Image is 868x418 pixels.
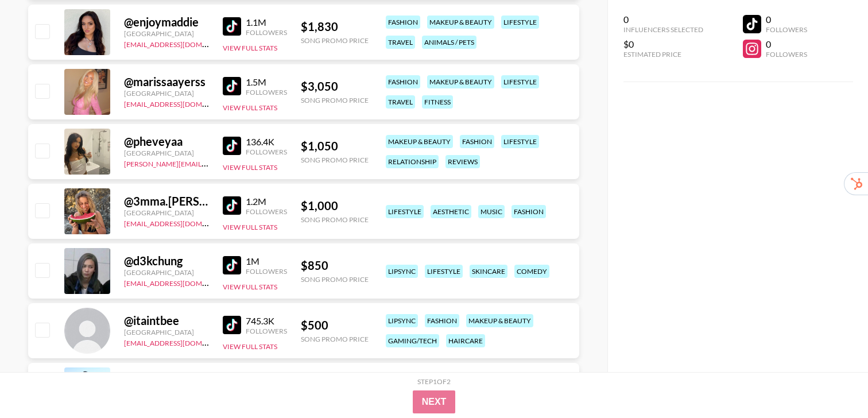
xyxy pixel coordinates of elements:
[623,25,703,34] div: Influencers Selected
[514,265,549,278] div: comedy
[301,139,369,153] div: $ 1,050
[623,50,703,59] div: Estimated Price
[386,334,439,347] div: gaming/tech
[301,36,369,45] div: Song Promo Price
[246,148,287,156] div: Followers
[425,265,463,278] div: lifestyle
[124,38,239,49] a: [EMAIL_ADDRESS][DOMAIN_NAME]
[124,75,209,89] div: @ marissaayerss
[386,75,420,88] div: fashion
[246,327,287,335] div: Followers
[427,75,494,88] div: makeup & beauty
[124,134,209,149] div: @ pheveyaa
[413,390,456,413] button: Next
[623,14,703,25] div: 0
[466,314,533,327] div: makeup & beauty
[223,163,277,172] button: View Full Stats
[427,16,494,29] div: makeup & beauty
[386,155,439,168] div: relationship
[223,316,241,334] img: TikTok
[246,136,287,148] div: 136.4K
[301,96,369,104] div: Song Promo Price
[223,196,241,215] img: TikTok
[124,254,209,268] div: @ d3kchung
[623,38,703,50] div: $0
[766,14,807,25] div: 0
[124,277,239,288] a: [EMAIL_ADDRESS][DOMAIN_NAME]
[301,335,369,343] div: Song Promo Price
[124,336,239,347] a: [EMAIL_ADDRESS][DOMAIN_NAME]
[445,155,480,168] div: reviews
[301,258,369,273] div: $ 850
[246,28,287,37] div: Followers
[301,275,369,284] div: Song Promo Price
[124,328,209,336] div: [GEOGRAPHIC_DATA]
[386,205,424,218] div: lifestyle
[124,313,209,328] div: @ itaintbee
[246,267,287,276] div: Followers
[124,208,209,217] div: [GEOGRAPHIC_DATA]
[124,149,209,157] div: [GEOGRAPHIC_DATA]
[386,95,415,109] div: travel
[246,76,287,88] div: 1.5M
[246,207,287,216] div: Followers
[478,205,505,218] div: music
[246,196,287,207] div: 1.2M
[124,217,239,228] a: [EMAIL_ADDRESS][DOMAIN_NAME]
[246,315,287,327] div: 745.3K
[301,79,369,94] div: $ 3,050
[811,361,854,404] iframe: Drift Widget Chat Controller
[511,205,546,218] div: fashion
[223,282,277,291] button: View Full Stats
[766,25,807,34] div: Followers
[124,15,209,29] div: @ enjoymaddie
[386,135,453,148] div: makeup & beauty
[501,135,539,148] div: lifestyle
[223,44,277,52] button: View Full Stats
[223,342,277,351] button: View Full Stats
[301,156,369,164] div: Song Promo Price
[422,95,453,109] div: fitness
[124,89,209,98] div: [GEOGRAPHIC_DATA]
[431,205,471,218] div: aesthetic
[386,314,418,327] div: lipsync
[223,137,241,155] img: TikTok
[422,36,476,49] div: animals / pets
[386,16,420,29] div: fashion
[766,50,807,59] div: Followers
[223,223,277,231] button: View Full Stats
[223,103,277,112] button: View Full Stats
[766,38,807,50] div: 0
[124,194,209,208] div: @ 3mma.[PERSON_NAME]
[501,16,539,29] div: lifestyle
[425,314,459,327] div: fashion
[446,334,485,347] div: haircare
[386,36,415,49] div: travel
[124,29,209,38] div: [GEOGRAPHIC_DATA]
[246,88,287,96] div: Followers
[460,135,494,148] div: fashion
[223,17,241,36] img: TikTok
[386,265,418,278] div: lipsync
[301,20,369,34] div: $ 1,830
[223,77,241,95] img: TikTok
[124,98,239,109] a: [EMAIL_ADDRESS][DOMAIN_NAME]
[301,199,369,213] div: $ 1,000
[470,265,507,278] div: skincare
[124,268,209,277] div: [GEOGRAPHIC_DATA]
[223,256,241,274] img: TikTok
[501,75,539,88] div: lifestyle
[124,157,294,168] a: [PERSON_NAME][EMAIL_ADDRESS][DOMAIN_NAME]
[246,17,287,28] div: 1.1M
[301,318,369,332] div: $ 500
[301,215,369,224] div: Song Promo Price
[246,256,287,267] div: 1M
[417,377,451,386] div: Step 1 of 2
